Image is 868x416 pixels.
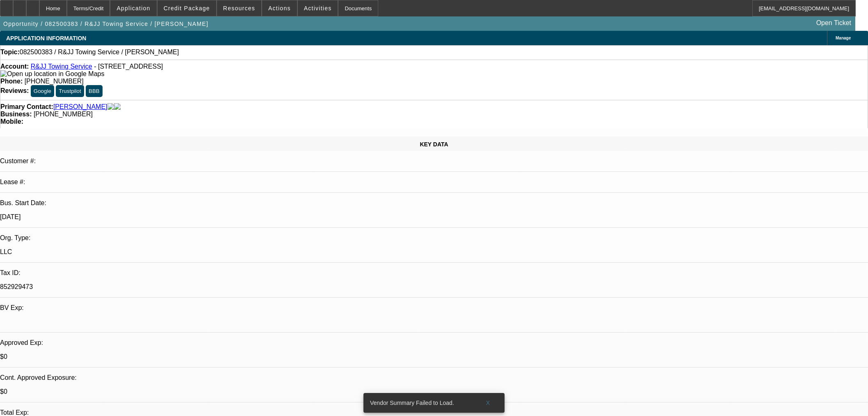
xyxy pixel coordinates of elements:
div: Vendor Summary Failed to Load. [363,393,475,413]
span: - [STREET_ADDRESS] [94,63,163,70]
span: Resources [223,5,255,12]
button: Google [31,85,54,97]
a: R&JJ Towing Service [31,63,92,70]
button: Trustpilot [56,85,84,97]
span: [PHONE_NUMBER] [25,78,84,85]
span: Activities [304,5,332,12]
a: Open Ticket [813,16,854,30]
span: APPLICATION INFORMATION [6,35,86,42]
span: KEY DATA [420,141,448,148]
span: [PHONE_NUMBER] [34,111,93,118]
span: Actions [268,5,291,12]
strong: Topic: [0,49,20,56]
strong: Primary Contact: [0,103,53,111]
span: Application [116,5,150,12]
button: X [475,395,501,410]
img: facebook-icon.png [107,103,114,111]
button: BBB [86,85,103,97]
a: [PERSON_NAME] [53,103,107,111]
a: View Google Maps [0,70,104,77]
strong: Account: [0,63,29,70]
span: 082500383 / R&JJ Towing Service / [PERSON_NAME] [20,49,179,56]
button: Credit Package [158,0,216,16]
button: Application [110,0,156,16]
strong: Mobile: [0,118,23,125]
strong: Reviews: [0,87,29,94]
button: Activities [298,0,338,16]
span: X [486,400,491,406]
span: Manage [836,36,851,40]
img: Open up location in Google Maps [0,70,104,78]
span: Opportunity / 082500383 / R&JJ Towing Service / [PERSON_NAME] [3,21,208,27]
button: Resources [217,0,261,16]
strong: Business: [0,111,32,118]
button: Actions [262,0,297,16]
span: Credit Package [164,5,210,12]
strong: Phone: [0,78,23,85]
img: linkedin-icon.png [114,103,121,111]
